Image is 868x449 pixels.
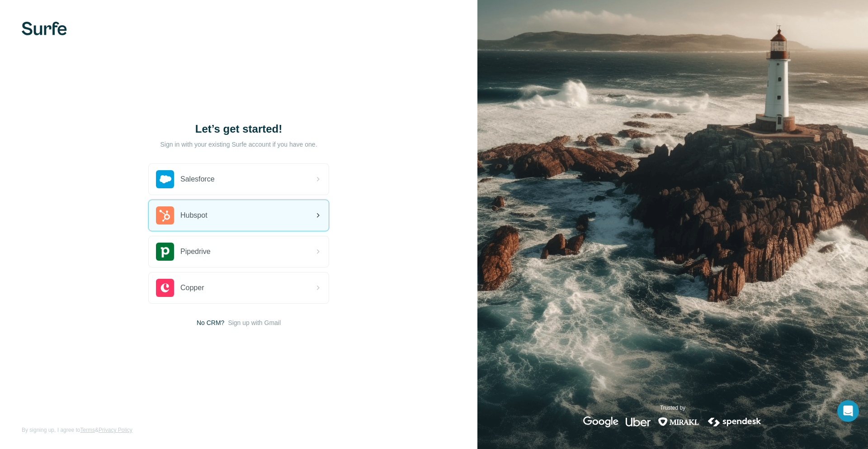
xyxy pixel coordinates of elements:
span: Pipedrive [180,246,211,257]
a: Privacy Policy [99,427,132,433]
div: Open Intercom Messenger [837,400,859,422]
img: salesforce's logo [156,170,174,188]
a: Terms [80,427,95,433]
h1: Let’s get started! [148,122,329,136]
span: By signing up, I agree to & [22,426,132,434]
p: Sign in with your existing Surfe account if you have one. [160,140,317,149]
span: Hubspot [180,210,208,221]
img: uber's logo [626,416,651,427]
img: hubspot's logo [156,206,174,224]
img: Surfe's logo [22,22,67,35]
span: No CRM? [197,318,224,327]
img: google's logo [583,416,618,427]
img: copper's logo [156,279,174,297]
button: Sign up with Gmail [228,318,281,327]
span: Copper [180,282,204,293]
img: spendesk's logo [707,416,763,427]
p: Trusted by [660,404,685,412]
img: mirakl's logo [658,416,699,427]
img: pipedrive's logo [156,243,174,261]
span: Salesforce [180,174,215,185]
